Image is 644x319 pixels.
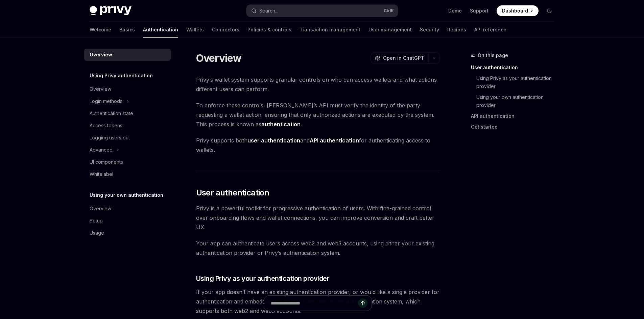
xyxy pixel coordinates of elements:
a: Whitelabel [84,168,171,180]
a: Usage [84,227,171,239]
a: Demo [448,7,462,14]
span: Your app can authenticate users across web2 and web3 accounts, using either your existing authent... [196,239,440,258]
a: User authentication [471,62,560,73]
a: Transaction management [300,22,360,38]
strong: API authentication [310,137,359,144]
a: Basics [119,22,135,38]
button: Search...CtrlK [246,5,398,17]
a: Wallets [186,22,204,38]
h1: Overview [196,52,242,64]
a: User management [368,22,412,38]
a: Welcome [90,22,111,38]
strong: user authentication [247,137,300,144]
div: Setup [90,217,103,225]
a: API authentication [471,111,560,122]
div: Access tokens [90,122,122,130]
div: Authentication state [90,109,133,117]
a: Support [470,7,488,14]
span: User authentication [196,187,269,198]
a: UI components [84,156,171,168]
div: Logging users out [90,134,130,142]
a: Recipes [447,22,466,38]
a: Using your own authentication provider [476,92,560,111]
span: Using Privy as your authentication provider [196,274,330,283]
span: If your app doesn’t have an existing authentication provider, or would like a single provider for... [196,287,440,316]
a: Authentication [143,22,178,38]
span: Privy’s wallet system supports granular controls on who can access wallets and what actions diffe... [196,75,440,94]
button: Toggle dark mode [544,5,555,16]
a: Logging users out [84,132,171,144]
div: Search... [259,7,278,15]
a: Access tokens [84,119,171,132]
a: Security [420,22,439,38]
a: Overview [84,49,171,61]
a: Overview [84,203,171,215]
div: Login methods [90,97,122,105]
div: Overview [90,205,111,213]
span: Dashboard [502,7,528,14]
a: API reference [474,22,506,38]
a: Connectors [212,22,239,38]
button: Open in ChatGPT [371,52,428,64]
a: Setup [84,215,171,227]
h5: Using Privy authentication [90,72,153,80]
a: Overview [84,83,171,95]
a: Authentication state [84,107,171,119]
a: Get started [471,122,560,132]
a: Using Privy as your authentication provider [476,73,560,92]
div: UI components [90,158,123,166]
span: Privy supports both and for authenticating access to wallets. [196,136,440,155]
a: Dashboard [497,5,539,16]
span: To enforce these controls, [PERSON_NAME]’s API must verify the identity of the party requesting a... [196,101,440,129]
span: On this page [478,51,508,59]
button: Send message [358,298,367,308]
div: Advanced [90,146,113,154]
span: Open in ChatGPT [383,55,424,61]
strong: authentication [261,121,301,128]
div: Overview [90,51,112,59]
div: Overview [90,85,111,93]
span: Privy is a powerful toolkit for progressive authentication of users. With fine-grained control ov... [196,204,440,232]
h5: Using your own authentication [90,191,163,199]
span: Ctrl K [384,8,394,14]
a: Policies & controls [247,22,291,38]
img: dark logo [90,6,132,16]
div: Whitelabel [90,170,113,178]
div: Usage [90,229,104,237]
